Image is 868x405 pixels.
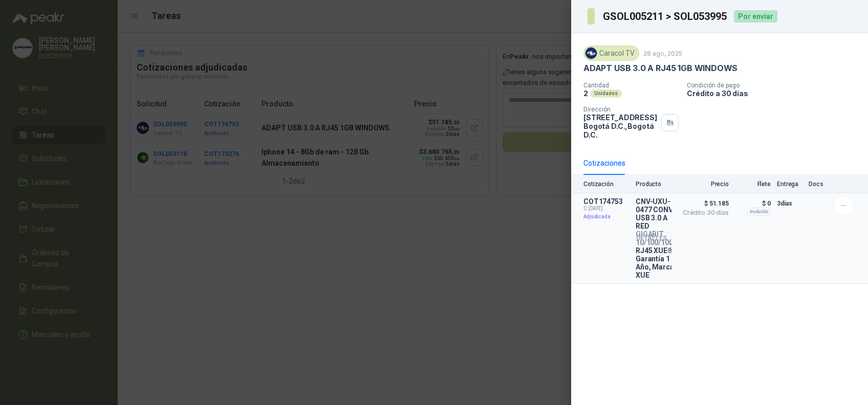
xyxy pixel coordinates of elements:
[687,82,864,89] p: Condición de pago
[747,208,771,216] div: Incluido
[585,48,597,59] img: Company Logo
[735,197,771,210] p: $ 0
[583,206,630,212] span: C: [DATE]
[678,181,729,188] p: Precio
[643,50,682,57] p: 28 ago, 2025
[583,89,588,98] p: 2
[590,89,622,98] div: Unidades
[687,89,864,98] p: Crédito a 30 días
[583,197,630,206] p: COT174753
[777,197,802,210] p: 3 días
[777,181,802,188] p: Entrega
[583,106,657,113] p: Dirección
[583,82,679,89] p: Cantidad
[583,63,737,74] p: ADAPT USB 3.0 A RJ45 1GB WINDOWS
[583,212,630,222] p: Adjudicada
[734,10,777,22] div: Por enviar
[809,181,829,188] p: Docs
[603,11,728,21] h3: GSOL005211 > SOL053995
[636,181,671,188] p: Producto
[735,181,771,188] p: Flete
[623,232,671,245] button: Detalles
[583,181,630,188] p: Cotización
[583,157,625,169] div: Cotizaciones
[583,113,657,139] p: [STREET_ADDRESS] Bogotá D.C. , Bogotá D.C.
[583,46,639,61] div: Caracol TV
[678,197,729,210] span: $ 51.185
[678,210,729,216] span: Crédito 30 días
